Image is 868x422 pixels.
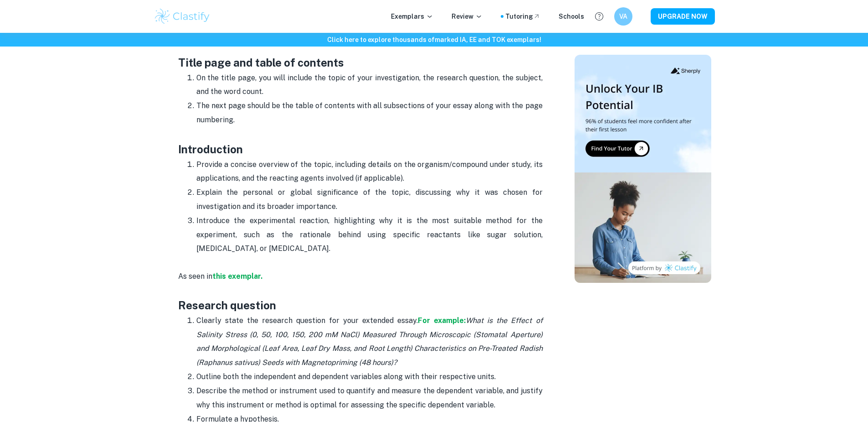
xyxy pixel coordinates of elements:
[196,71,543,99] p: On the title page, you will include the topic of your investigation, the research question, the s...
[505,11,540,21] a: Tutoring
[154,7,211,26] img: Clastify logo
[575,55,711,283] img: Thumbnail
[196,384,543,412] p: Describe the method or instrument used to quantify and measure the dependent variable, and justif...
[2,35,866,45] h6: Click here to explore thousands of marked IA, EE and TOK exemplars !
[178,297,543,313] h3: Research question
[196,316,543,366] i: What is the Effect of Salinity Stress (0, 50, 100, 150, 200 mM NaCl) Measured Through Microscopic...
[178,56,344,69] strong: Title page and table of contents
[212,272,262,281] a: this exemplar.
[391,11,433,21] p: Exemplars
[418,316,466,325] a: For example:
[452,11,483,21] p: Review
[651,8,715,25] button: UPGRADE NOW
[591,9,607,24] button: Help and Feedback
[178,255,543,297] p: As seen in
[614,7,632,26] button: VA
[559,11,584,21] a: Schools
[178,143,243,156] strong: Introduction
[196,99,543,141] p: The next page should be the table of contents with all subsections of your essay along with the p...
[618,11,628,21] h6: VA
[196,370,543,384] p: Outline both the independent and dependent variables along with their respective units.
[196,186,543,214] p: Explain the personal or global significance of the topic, discussing why it was chosen for invest...
[196,214,543,255] p: Introduce the experimental reaction, highlighting why it is the most suitable method for the expe...
[196,314,543,370] p: Clearly state the research question for your extended essay.
[196,158,543,186] p: Provide a concise overview of the topic, including details on the organism/compound under study, ...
